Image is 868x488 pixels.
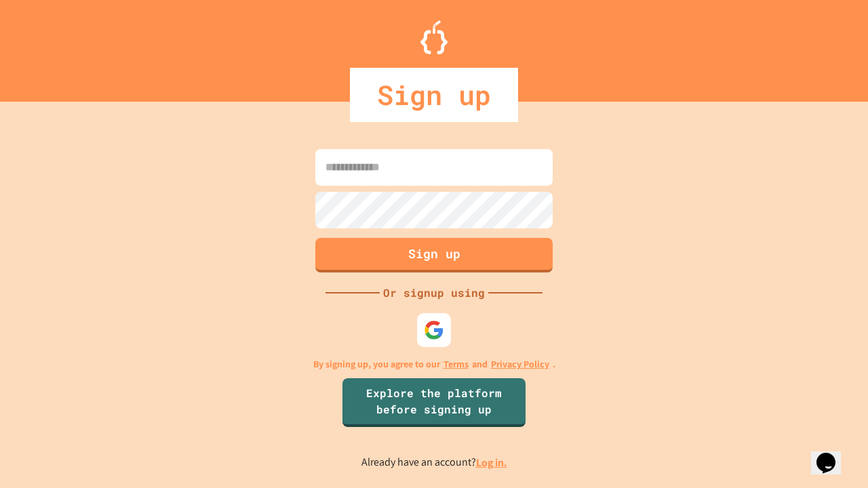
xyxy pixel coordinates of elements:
[342,378,526,427] a: Explore the platform before signing up
[491,357,549,371] a: Privacy Policy
[443,357,469,371] a: Terms
[361,454,507,471] p: Already have an account?
[380,285,488,301] div: Or signup using
[424,320,444,340] img: google-icon.svg
[315,238,553,272] button: Sign up
[811,434,854,474] iframe: chat widget
[313,357,555,371] p: By signing up, you agree to our and .
[420,20,448,54] img: Logo.svg
[476,455,507,470] a: Log in.
[350,68,518,122] div: Sign up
